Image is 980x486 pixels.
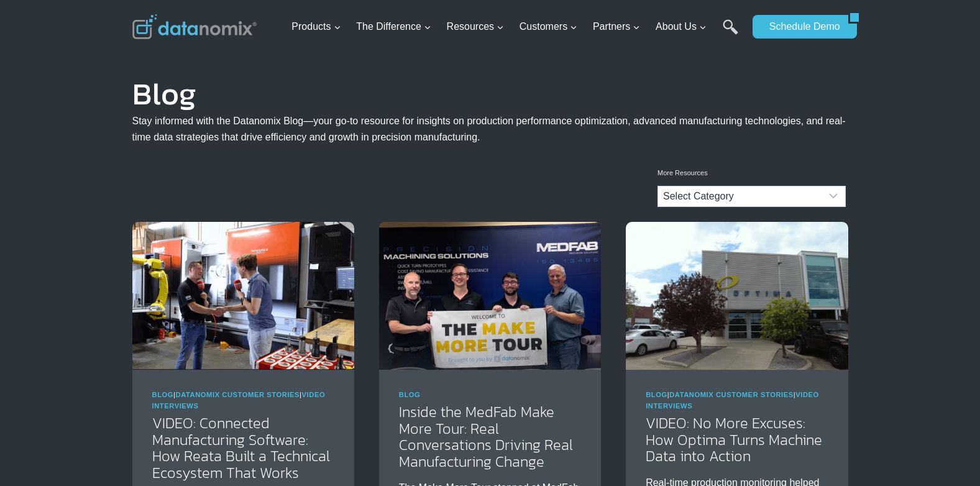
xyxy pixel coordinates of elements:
a: Blog [152,391,174,398]
span: | | [152,391,326,410]
p: More Resources [657,168,846,179]
nav: Primary Navigation [286,7,746,47]
img: Make More Tour at Medfab - See how AI in Manufacturing is taking the spotlight [379,222,601,370]
img: Datanomix [132,14,257,39]
a: VIDEO: No More Excuses: How Optima Turns Machine Data into Action [646,412,822,467]
span: Products [291,19,341,35]
img: Discover how Optima Manufacturing uses Datanomix to turn raw machine data into real-time insights... [626,222,848,370]
a: Blog [646,391,667,398]
p: Stay informed with the Datanomix Blog—your go-to resource for insights on production performance ... [132,113,848,145]
span: Customers [520,19,577,35]
img: Reata’s Connected Manufacturing Software Ecosystem [132,222,354,370]
a: Search [723,19,738,47]
a: Blog [399,391,421,398]
a: Inside the MedFab Make More Tour: Real Conversations Driving Real Manufacturing Change [399,401,573,472]
span: Partners [593,19,640,35]
a: Video Interviews [152,391,326,410]
h1: Blog [132,85,848,103]
a: VIDEO: Connected Manufacturing Software: How Reata Built a Technical Ecosystem That Works [152,412,330,483]
span: | | [646,391,819,410]
span: About Us [656,19,707,35]
span: Resources [447,19,504,35]
a: Datanomix Customer Stories [669,391,794,398]
a: Datanomix Customer Stories [176,391,300,398]
a: Schedule Demo [753,15,848,39]
span: The Difference [356,19,431,35]
a: Video Interviews [646,391,819,410]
